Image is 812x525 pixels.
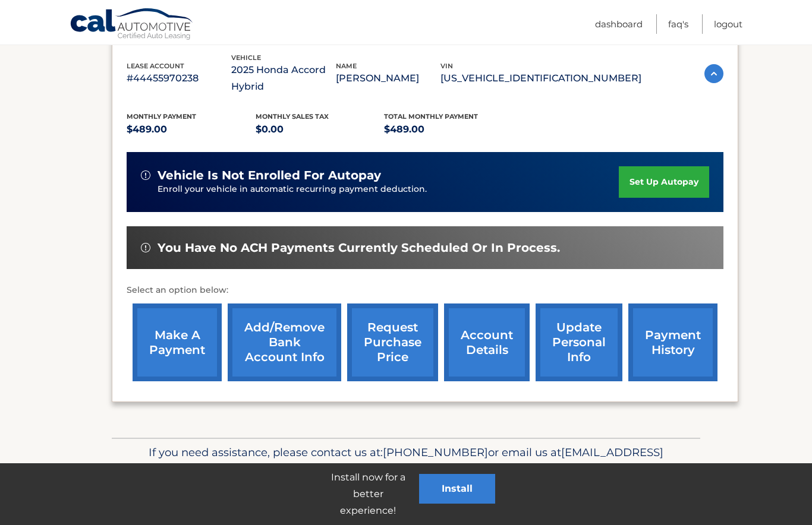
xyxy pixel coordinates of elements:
span: vehicle is not enrolled for autopay [158,168,381,183]
p: $489.00 [127,121,256,138]
img: alert-white.svg [141,243,150,252]
img: accordion-active.svg [704,64,723,83]
span: Monthly Payment [127,112,196,121]
a: set up autopay [619,166,709,198]
p: Install now for a better experience! [317,469,419,519]
a: Logout [714,14,742,34]
a: update personal info [536,303,622,381]
p: [PERSON_NAME] [336,70,440,87]
a: payment history [628,303,717,381]
p: $0.00 [256,121,385,138]
a: request purchase price [347,303,438,381]
a: Dashboard [595,14,643,34]
a: FAQ's [668,14,688,34]
p: If you need assistance, please contact us at: or email us at [119,443,693,481]
p: #44455970238 [127,70,231,87]
p: Select an option below: [127,283,723,298]
span: You have no ACH payments currently scheduled or in process. [158,241,560,255]
a: Add/Remove bank account info [228,303,341,381]
button: Install [419,474,495,504]
span: lease account [127,62,184,70]
a: make a payment [133,303,222,381]
span: [PHONE_NUMBER] [383,445,488,459]
a: account details [444,303,530,381]
p: $489.00 [384,121,513,138]
p: Enroll your vehicle in automatic recurring payment deduction. [158,183,619,196]
span: vehicle [231,53,261,62]
span: Monthly sales Tax [256,112,329,121]
p: 2025 Honda Accord Hybrid [231,62,336,95]
span: vin [440,62,453,70]
span: name [336,62,357,70]
span: Total Monthly Payment [384,112,478,121]
p: [US_VEHICLE_IDENTIFICATION_NUMBER] [440,70,641,87]
img: alert-white.svg [141,170,150,180]
a: Cal Automotive [70,8,194,42]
